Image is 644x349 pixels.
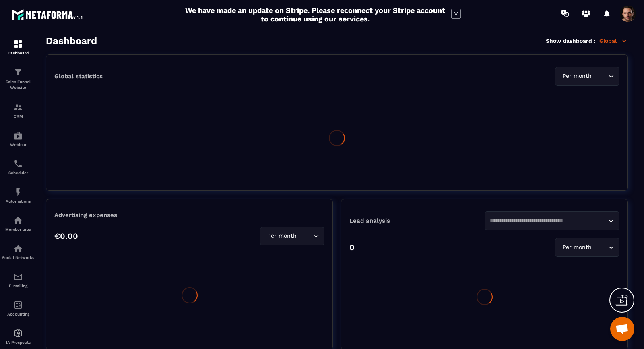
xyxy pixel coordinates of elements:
[2,284,34,288] p: E-mailing
[13,244,23,253] img: social-network
[2,227,34,232] p: Member area
[2,125,34,153] a: automationsautomationsWebinar
[54,211,324,219] p: Advertising expenses
[46,35,97,46] h3: Dashboard
[13,159,23,169] img: scheduler
[2,209,34,238] a: automationsautomationsMember area
[13,272,23,282] img: email
[560,72,593,81] span: Per month
[54,231,78,241] p: €0.00
[13,328,23,338] img: automations
[13,215,23,225] img: automations
[13,67,23,77] img: formation
[13,187,23,197] img: automations
[2,312,34,316] p: Accounting
[2,51,34,55] p: Dashboard
[183,6,447,23] h2: We have made an update on Stripe. Please reconnect your Stripe account to continue using our serv...
[2,340,34,345] p: IA Prospects
[13,102,23,112] img: formation
[2,153,34,181] a: schedulerschedulerScheduler
[2,33,34,61] a: formationformationDashboard
[2,171,34,175] p: Scheduler
[593,243,606,252] input: Search for option
[555,238,619,257] div: Search for option
[2,238,34,266] a: social-networksocial-networkSocial Networks
[610,317,634,341] div: Open chat
[13,300,23,310] img: accountant
[2,61,34,96] a: formationformationSales Funnel Website
[490,216,607,225] input: Search for option
[265,232,298,240] span: Per month
[599,37,628,44] p: Global
[2,294,34,322] a: accountantaccountantAccounting
[2,114,34,119] p: CRM
[2,199,34,203] p: Automations
[2,266,34,294] a: emailemailE-mailing
[13,131,23,140] img: automations
[349,217,485,224] p: Lead analysis
[485,211,620,230] div: Search for option
[555,67,619,86] div: Search for option
[2,79,34,90] p: Sales Funnel Website
[13,39,23,49] img: formation
[546,38,595,44] p: Show dashboard :
[2,255,34,260] p: Social Networks
[11,7,84,22] img: logo
[2,181,34,209] a: automationsautomationsAutomations
[593,72,606,81] input: Search for option
[298,232,311,240] input: Search for option
[2,142,34,147] p: Webinar
[260,227,324,245] div: Search for option
[2,96,34,125] a: formationformationCRM
[560,243,593,252] span: Per month
[349,242,355,252] p: 0
[54,73,103,80] p: Global statistics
